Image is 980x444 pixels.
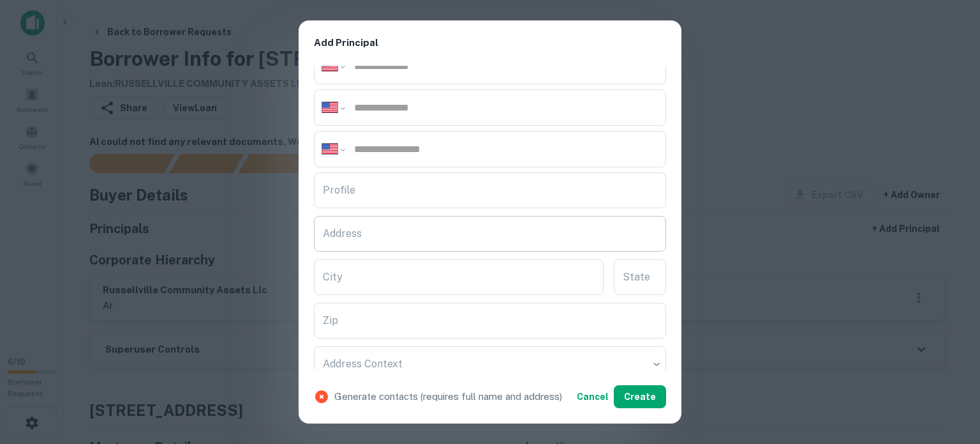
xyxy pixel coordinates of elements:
[334,389,562,404] p: Generate contacts (requires full name and address)
[314,346,666,382] div: ​
[916,342,980,403] iframe: Chat Widget
[299,20,681,66] h2: Add Principal
[614,385,666,408] button: Create
[572,385,614,408] button: Cancel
